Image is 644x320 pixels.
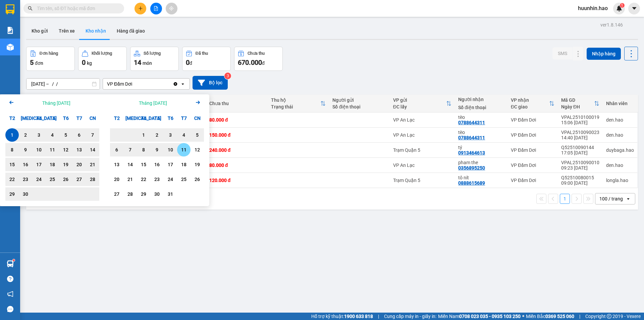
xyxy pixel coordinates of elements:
[150,173,164,186] div: Choose Thứ Năm, tháng 10 23 2025. It's available.
[110,173,123,186] div: Choose Thứ Hai, tháng 10 20 2025. It's available.
[262,60,265,66] span: đ
[48,175,57,183] div: 25
[135,3,146,14] button: plus
[63,25,280,33] li: Hotline: 02839552959
[74,146,84,154] div: 13
[393,132,451,138] div: VP An Lạc
[125,190,135,198] div: 28
[511,117,554,123] div: VP Đầm Dơi
[59,111,72,125] div: T6
[311,313,373,320] span: Hỗ trợ kỹ thuật:
[7,146,17,154] div: 8
[32,143,46,156] div: Choose Thứ Tư, tháng 09 10 2025. It's available.
[59,128,72,142] div: Choose Thứ Sáu, tháng 09 5 2025. It's available.
[5,111,19,125] div: T2
[61,175,70,183] div: 26
[616,5,622,11] img: icon-new-feature
[86,158,99,171] div: Choose Chủ Nhật, tháng 09 21 2025. It's available.
[7,306,13,312] span: message
[164,128,177,142] div: Choose Thứ Sáu, tháng 10 3 2025. It's available.
[110,111,123,125] div: T2
[390,95,455,112] th: Toggle SortBy
[193,131,202,139] div: 5
[21,146,30,154] div: 9
[166,3,177,14] button: aim
[86,143,99,156] div: Choose Chủ Nhật, tháng 09 14 2025. It's available.
[88,161,97,169] div: 21
[21,131,30,139] div: 2
[21,175,30,183] div: 23
[86,128,99,142] div: Choose Chủ Nhật, tháng 09 7 2025. It's available.
[37,5,116,12] input: Tìm tên, số ĐT hoặc mã đơn
[7,161,17,169] div: 15
[458,120,485,125] div: 0788644311
[344,314,373,319] strong: 1900 633 818
[209,101,264,106] div: Chưa thu
[74,131,84,139] div: 6
[7,44,14,51] img: warehouse-icon
[139,175,148,183] div: 22
[393,117,451,123] div: VP An Lạc
[190,60,192,66] span: đ
[177,173,191,186] div: Choose Thứ Bảy, tháng 10 25 2025. It's available.
[626,196,631,201] svg: open
[5,143,19,156] div: Choose Thứ Hai, tháng 09 8 2025. It's available.
[606,163,634,168] div: den.hao
[209,163,264,168] div: 80.000 đ
[139,161,148,169] div: 15
[7,291,13,297] span: notification
[26,79,100,89] input: Select a date range.
[193,146,202,154] div: 12
[558,95,603,112] th: Toggle SortBy
[196,51,208,56] div: Đã thu
[72,128,86,142] div: Choose Thứ Bảy, tháng 09 6 2025. It's available.
[138,6,143,11] span: plus
[458,105,504,110] div: Số điện thoại
[166,146,175,154] div: 10
[179,146,189,154] div: 11
[164,187,177,201] div: Choose Thứ Sáu, tháng 10 31 2025. It's available.
[573,4,613,12] span: huunhin.hao
[46,111,59,125] div: T5
[152,161,162,169] div: 16
[378,313,379,320] span: |
[78,47,127,71] button: Khối lượng0kg
[74,161,84,169] div: 20
[511,163,554,168] div: VP Đầm Dơi
[137,111,150,125] div: T4
[8,49,81,60] b: GỬI : VP Đầm Dơi
[72,143,86,156] div: Choose Thứ Bảy, tháng 09 13 2025. It's available.
[7,131,17,139] div: 1
[169,6,174,11] span: aim
[144,51,161,56] div: Số lượng
[19,158,32,171] div: Choose Thứ Ba, tháng 09 16 2025. It's available.
[59,158,72,171] div: Choose Thứ Sáu, tháng 09 19 2025. It's available.
[48,131,57,139] div: 4
[248,51,265,56] div: Chưa thu
[384,313,436,320] span: Cung cấp máy in - giấy in:
[458,130,504,135] div: tèo
[72,158,86,171] div: Choose Thứ Bảy, tháng 09 20 2025. It's available.
[139,100,167,106] div: Tháng [DATE]
[19,128,32,142] div: Choose Thứ Ba, tháng 09 2 2025. It's available.
[26,47,75,71] button: Đơn hàng5đơn
[271,97,321,103] div: Thu hộ
[137,158,150,171] div: Choose Thứ Tư, tháng 10 15 2025. It's available.
[112,146,121,154] div: 6
[511,97,549,103] div: VP nhận
[587,48,621,60] button: Nhập hàng
[46,143,59,156] div: Choose Thứ Năm, tháng 09 11 2025. It's available.
[139,190,148,198] div: 29
[72,111,86,125] div: T7
[48,146,57,154] div: 11
[193,76,228,90] button: Bộ lọc
[561,120,599,125] div: 15:06 [DATE]
[137,143,150,156] div: Choose Thứ Tư, tháng 10 8 2025. It's available.
[164,173,177,186] div: Choose Thứ Sáu, tháng 10 24 2025. It's available.
[26,23,53,39] button: Kho gửi
[164,143,177,156] div: Choose Thứ Sáu, tháng 10 10 2025. It's available.
[92,51,112,56] div: Khối lượng
[621,3,623,8] span: 1
[21,161,30,169] div: 16
[458,160,504,165] div: pham the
